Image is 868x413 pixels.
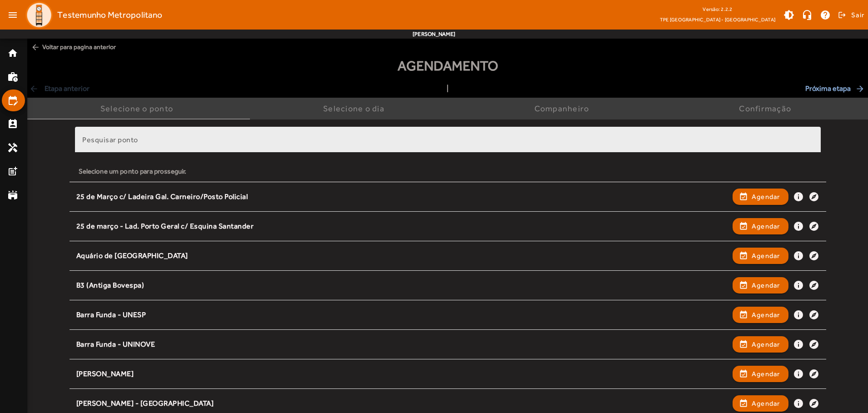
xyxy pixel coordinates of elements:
div: Selecione o dia [323,104,388,113]
mat-icon: info [793,221,804,232]
mat-icon: info [793,280,804,291]
mat-icon: edit_calendar [7,95,18,106]
span: Agendar [752,368,780,379]
button: Agendar [733,366,788,382]
span: Agendar [752,398,780,409]
div: Selecione o ponto [100,104,177,113]
mat-label: Pesquisar ponto [82,135,138,144]
mat-icon: work_history [7,71,18,82]
mat-icon: explore [808,250,819,261]
mat-icon: info [793,398,804,409]
div: Barra Funda - UNINOVE [76,340,728,349]
button: Agendar [733,189,788,205]
button: Agendar [733,307,788,323]
span: Agendar [752,250,780,261]
button: Agendar [733,248,788,264]
div: B3 (Antiga Bovespa) [76,281,728,290]
mat-icon: arrow_forward [855,84,866,93]
div: Versão: 2.2.2 [660,4,775,15]
div: 25 de março - Lad. Porto Geral c/ Esquina Santander [76,222,728,231]
div: Confirmação [739,104,795,113]
span: Agendar [752,309,780,320]
mat-icon: post_add [7,166,18,177]
mat-icon: handyman [7,142,18,153]
span: Próxima etapa [805,83,866,94]
a: Testemunho Metropolitano [22,1,162,29]
mat-icon: home [7,48,18,59]
mat-icon: explore [808,221,819,232]
span: Agendar [752,221,780,232]
mat-icon: info [793,250,804,261]
div: Selecione um ponto para prosseguir. [79,166,817,176]
span: Agendar [752,339,780,350]
button: Agendar [733,336,788,353]
mat-icon: menu [4,6,22,24]
span: Voltar para pagina anterior [27,39,868,55]
div: Aquário de [GEOGRAPHIC_DATA] [76,251,728,261]
button: Agendar [733,218,788,234]
span: | [447,83,449,94]
mat-icon: explore [808,191,819,202]
mat-icon: info [793,309,804,320]
div: 25 de Março c/ Ladeira Gal. Carneiro/Posto Policial [76,192,728,202]
span: TPE [GEOGRAPHIC_DATA] - [GEOGRAPHIC_DATA] [660,15,775,24]
mat-icon: explore [808,398,819,409]
span: Sair [851,8,864,22]
span: Agendar [752,280,780,291]
mat-icon: arrow_back [31,43,40,52]
button: Sair [837,8,864,22]
mat-icon: explore [808,309,819,320]
img: Logo TPE [25,1,53,29]
span: Testemunho Metropolitano [57,8,162,22]
div: Barra Funda - UNESP [76,310,728,320]
mat-icon: stadium [7,189,18,200]
div: Companheiro [534,104,593,113]
div: [PERSON_NAME] [76,369,728,379]
mat-icon: perm_contact_calendar [7,119,18,129]
mat-icon: explore [808,368,819,379]
mat-icon: explore [808,339,819,350]
mat-icon: explore [808,280,819,291]
button: Agendar [733,277,788,294]
button: Agendar [733,395,788,412]
span: Agendamento [398,55,498,76]
span: Agendar [752,191,780,202]
mat-icon: info [793,339,804,350]
div: [PERSON_NAME] - [GEOGRAPHIC_DATA] [76,399,728,408]
mat-icon: info [793,368,804,379]
mat-icon: info [793,191,804,202]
